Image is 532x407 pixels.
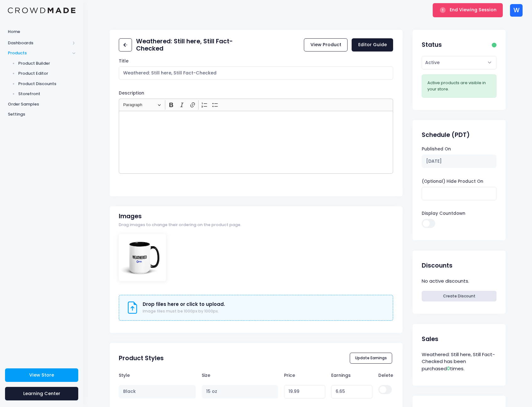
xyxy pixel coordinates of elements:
[304,38,348,52] a: View Product
[143,301,225,307] h3: Drop files here or click to upload.
[136,38,256,52] h2: Weathered: Still here, Still Fact-Checked
[120,100,164,110] button: Paragraph
[422,178,483,185] label: (Optional) Hide Product On
[143,308,219,314] span: Image files must be 1000px by 1000px.
[447,365,450,372] span: 0
[8,40,70,46] span: Dashboards
[119,355,164,362] h2: Product Styles
[422,350,496,373] div: Weathered: Still here, Still Fact-Checked has been purchased times.
[119,111,393,174] div: Rich Text Editor, main
[352,38,393,52] a: Editor Guide
[450,7,496,13] span: End Viewing Session
[8,29,75,35] span: Home
[422,335,438,343] h2: Sales
[119,369,199,382] th: Style
[199,369,281,382] th: Size
[8,101,75,107] span: Order Samples
[433,3,503,17] button: End Viewing Session
[119,90,144,96] label: Description
[422,146,451,152] label: Published On
[422,131,470,138] h2: Schedule (PDT)
[119,222,241,228] span: Drag images to change their ordering on the product page.
[427,80,491,92] div: Active products are visible in your store.
[18,81,76,87] span: Product Discounts
[23,390,60,397] span: Learning Center
[376,369,393,382] th: Delete
[5,387,78,400] a: Learning Center
[119,213,142,220] h2: Images
[8,8,75,14] img: Logo
[422,291,496,301] a: Create Discount
[422,210,465,217] label: Display Countdown
[281,369,328,382] th: Price
[18,70,76,77] span: Product Editor
[119,99,393,111] div: Editor toolbar
[29,372,54,378] span: View Store
[18,91,76,97] span: Storefront
[422,41,442,48] h2: Status
[123,101,156,109] span: Paragraph
[422,262,452,269] h2: Discounts
[422,277,496,286] div: No active discounts.
[8,50,70,56] span: Products
[119,58,129,64] label: Title
[8,111,75,117] span: Settings
[510,4,523,17] div: W
[18,60,76,67] span: Product Builder
[350,353,392,363] button: Update Earnings
[5,368,78,382] a: View Store
[328,369,376,382] th: Earnings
